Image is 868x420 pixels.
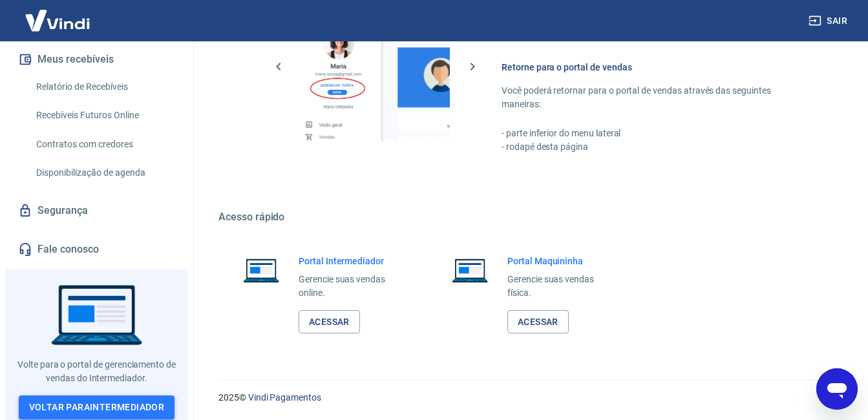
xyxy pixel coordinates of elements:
p: - rodapé desta página [502,140,806,154]
a: Acessar [299,310,360,334]
h6: Portal Intermediador [299,255,404,268]
button: Meus recebíveis [16,45,178,74]
h5: Acesso rápido [218,211,837,224]
a: Fale conosco [16,235,178,264]
button: Sair [806,9,852,33]
img: Imagem de um notebook aberto [234,255,288,286]
a: Acessar [507,310,569,334]
p: 2025 © [218,391,837,404]
h6: Portal Maquininha [507,255,613,268]
a: Contratos com credores [31,131,178,158]
a: Voltar paraIntermediador [19,395,175,419]
p: Gerencie suas vendas online. [299,273,404,300]
img: Vindi [16,1,100,40]
a: Segurança [16,196,178,225]
a: Recebíveis Futuros Online [31,102,178,129]
p: Você poderá retornar para o portal de vendas através das seguintes maneiras: [502,84,806,111]
h6: Retorne para o portal de vendas [502,61,806,74]
a: Disponibilização de agenda [31,160,178,186]
p: - parte inferior do menu lateral [502,127,806,140]
p: Gerencie suas vendas física. [507,273,613,300]
a: Vindi Pagamentos [248,392,321,403]
img: Imagem de um notebook aberto [443,255,497,286]
a: Relatório de Recebíveis [31,74,178,100]
iframe: Botão para abrir a janela de mensagens [816,368,858,410]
